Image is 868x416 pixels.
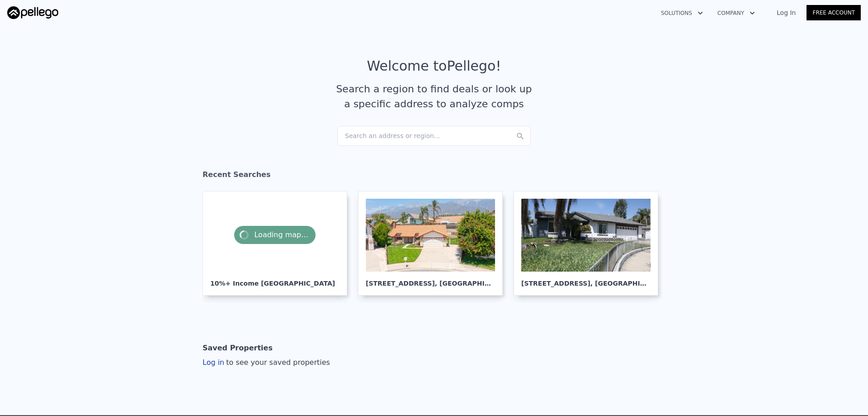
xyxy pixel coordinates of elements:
[766,8,807,17] a: Log In
[7,6,58,19] img: Pellego
[807,5,861,20] a: Free Account
[333,81,535,111] div: Search a region to find deals or look up a specific address to analyze comps
[358,191,510,296] a: [STREET_ADDRESS], [GEOGRAPHIC_DATA]
[366,272,495,288] div: [STREET_ADDRESS] , [GEOGRAPHIC_DATA]
[521,272,651,288] div: [STREET_ADDRESS] , [GEOGRAPHIC_DATA]
[710,5,762,21] button: Company
[234,226,315,244] span: Loading map...
[224,358,330,367] span: to see your saved properties
[654,5,710,21] button: Solutions
[203,339,273,357] div: Saved Properties
[203,191,354,296] a: Loading map...10%+ Income [GEOGRAPHIC_DATA]
[514,191,665,296] a: [STREET_ADDRESS], [GEOGRAPHIC_DATA]
[210,272,340,288] div: 10%+ Income [GEOGRAPHIC_DATA]
[203,162,665,191] div: Recent Searches
[203,357,330,368] div: Log in
[367,58,501,74] div: Welcome to Pellego !
[337,126,531,146] div: Search an address or region...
